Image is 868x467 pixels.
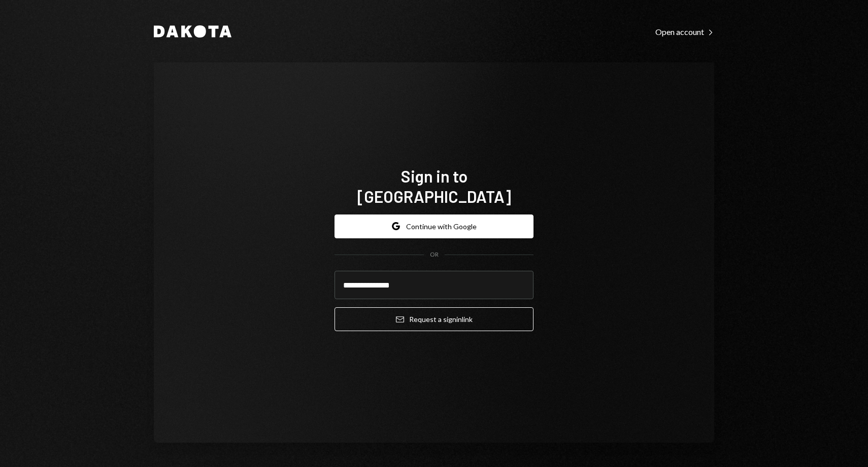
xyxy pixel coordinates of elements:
[430,250,439,259] div: OR
[335,307,533,331] button: Request a signinlink
[655,26,714,37] a: Open account
[335,166,533,206] h1: Sign in to [GEOGRAPHIC_DATA]
[655,27,714,37] div: Open account
[335,214,533,238] button: Continue with Google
